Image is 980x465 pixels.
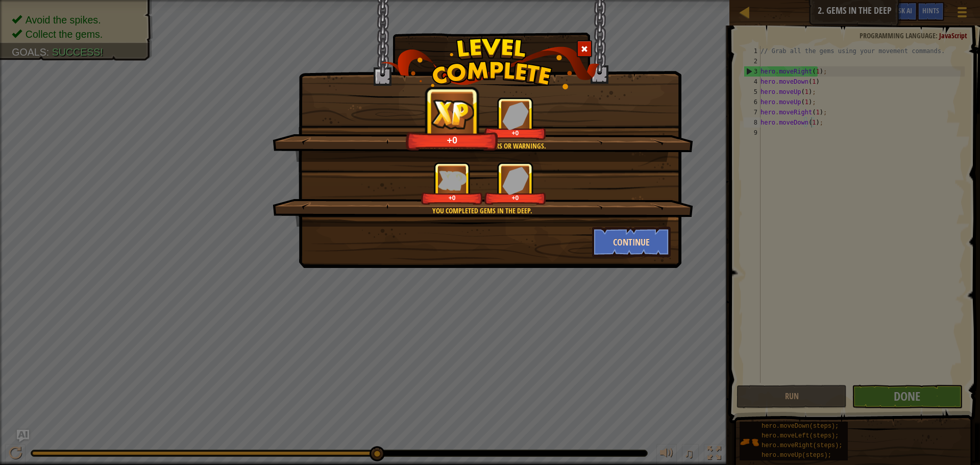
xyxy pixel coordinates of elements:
div: +0 [486,129,544,137]
div: Clean code: no code errors or warnings. [321,141,643,151]
img: reward_icon_gems.png [502,102,529,130]
button: Continue [592,227,671,257]
div: You completed Gems in the Deep. [321,206,643,216]
div: +0 [486,194,544,202]
img: reward_icon_xp.png [431,99,474,129]
img: reward_icon_xp.png [438,170,467,190]
img: reward_icon_gems.png [502,166,529,194]
img: level_complete.png [381,38,600,89]
div: +0 [409,134,496,146]
div: +0 [423,194,481,202]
